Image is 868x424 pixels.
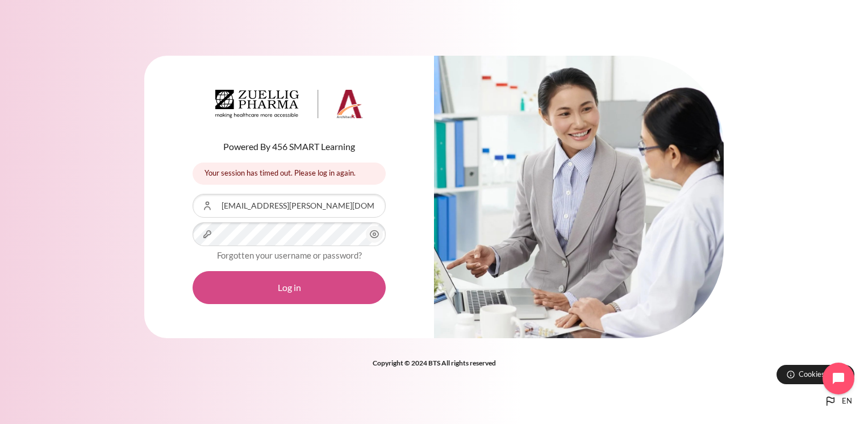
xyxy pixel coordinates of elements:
button: Cookies notice [777,365,854,384]
a: Forgotten your username or password? [217,250,362,260]
input: Username or Email Address [193,194,386,218]
span: en [842,396,852,407]
button: Languages [819,390,857,413]
strong: Copyright © 2024 BTS All rights reserved [373,359,496,367]
span: Cookies notice [799,369,846,380]
a: Architeck [215,90,363,123]
img: Architeck [215,90,363,118]
button: Log in [193,271,386,304]
div: Your session has timed out. Please log in again. [193,163,386,185]
p: Powered By 456 SMART Learning [193,140,386,153]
